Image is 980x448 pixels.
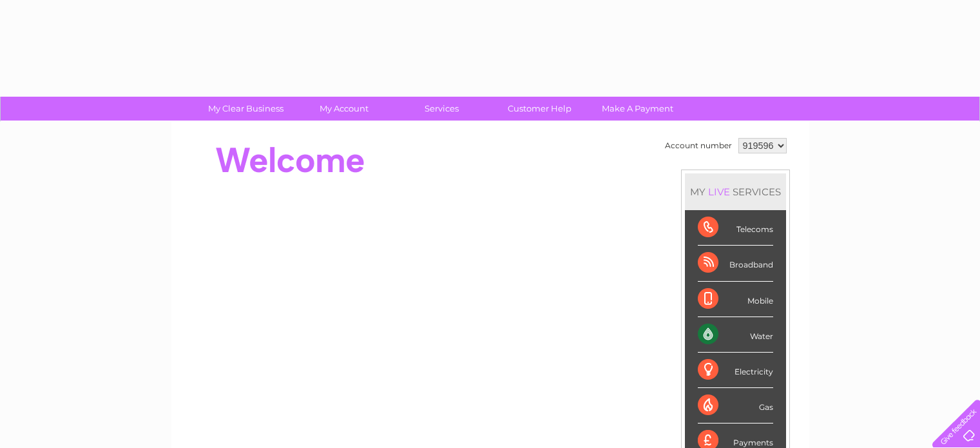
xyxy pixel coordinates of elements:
[698,282,773,317] div: Mobile
[291,97,397,121] a: My Account
[706,186,733,198] div: LIVE
[698,317,773,353] div: Water
[698,388,773,424] div: Gas
[685,173,786,210] div: MY SERVICES
[584,97,691,121] a: Make A Payment
[698,353,773,388] div: Electricity
[662,135,735,157] td: Account number
[389,97,495,121] a: Services
[193,97,299,121] a: My Clear Business
[698,246,773,281] div: Broadband
[698,210,773,246] div: Telecoms
[486,97,593,121] a: Customer Help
